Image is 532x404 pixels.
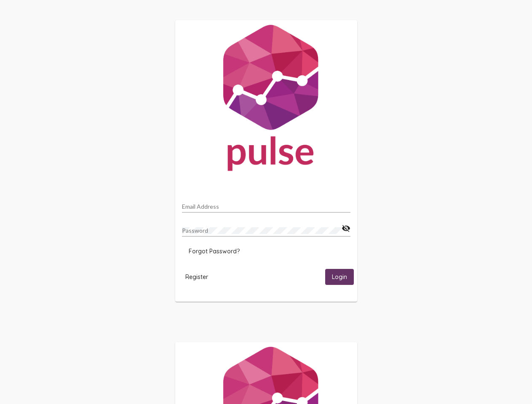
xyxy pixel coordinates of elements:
button: Forgot Password? [182,244,246,259]
button: Login [325,269,354,284]
button: Register [179,269,215,284]
mat-icon: visibility_off [342,223,350,234]
span: Register [185,273,208,281]
img: Pulse For Good Logo [175,20,357,179]
span: Login [332,274,347,281]
span: Forgot Password? [189,247,240,255]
